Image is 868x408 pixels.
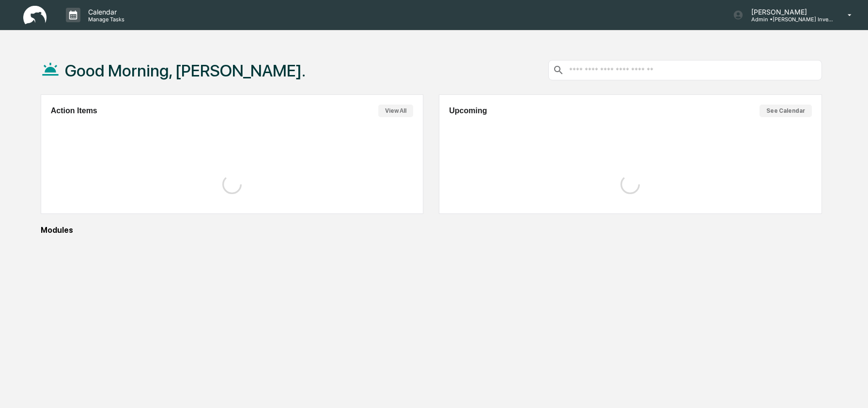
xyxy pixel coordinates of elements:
[759,105,812,117] button: See Calendar
[51,106,97,115] h2: Action Items
[23,6,46,25] img: logo
[80,8,129,16] p: Calendar
[65,61,306,80] h1: Good Morning, [PERSON_NAME].
[80,16,129,23] p: Manage Tasks
[449,106,487,115] h2: Upcoming
[378,105,413,117] button: View All
[744,16,834,23] p: Admin • [PERSON_NAME] Investments, LLC
[744,8,834,16] p: [PERSON_NAME]
[41,226,822,235] div: Modules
